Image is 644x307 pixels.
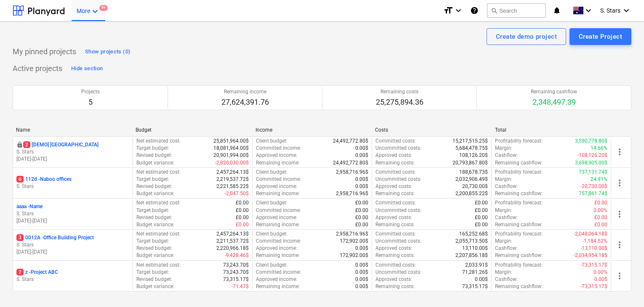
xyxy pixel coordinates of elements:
p: 2,958,716.96$ [336,169,368,176]
span: more_vert [615,209,625,219]
span: locked [16,141,23,148]
p: 108,126.20$ [459,152,488,159]
p: Net estimated cost : [136,262,181,269]
p: 2,055,713.50$ [455,238,488,245]
p: Margin : [495,238,512,245]
p: Net estimated cost : [136,199,181,206]
span: more_vert [615,240,625,250]
p: 0.00% [593,207,607,214]
p: 737,131.74$ [579,169,607,176]
p: Profitability forecast : [495,169,543,176]
span: more_vert [615,271,625,281]
div: Create demo project [496,31,557,42]
p: Remaining costs : [375,190,415,197]
p: -108,126.20$ [577,152,607,159]
p: Margin : [495,145,512,152]
p: £0.00 [236,199,249,206]
span: 6 [16,176,24,183]
p: 2,219,537.72$ [216,176,249,183]
p: Profitability forecast : [495,138,543,145]
p: Uncommitted costs : [375,207,421,214]
p: Committed income : [256,176,301,183]
p: Active projects [13,64,62,74]
p: Cashflow : [495,276,518,283]
div: Hide section [71,64,103,74]
p: 2,958,716.96$ [336,230,368,238]
p: Margin : [495,207,512,214]
p: 2,200,855.22$ [455,190,488,197]
p: 24,492,772.80$ [333,159,368,167]
p: -1,184.52% [583,238,607,245]
p: -2,034,954.18$ [574,252,607,259]
p: Remaining costs [376,88,423,95]
span: 3 [16,234,24,241]
p: S. Stars [16,241,129,249]
p: 2,348,497.39 [531,97,577,107]
p: 73,243.70$ [223,262,249,269]
p: Committed income : [256,145,301,152]
p: 757,861.74$ [579,190,607,197]
p: Client budget : [256,230,287,238]
p: Remaining income [221,88,269,95]
p: £0.00 [475,207,488,214]
p: 112d - Naboo offices [16,176,72,183]
p: S. Stars [16,210,129,217]
p: 25,275,894.36 [376,97,423,107]
p: Committed costs : [375,169,416,176]
p: Revised budget : [136,152,172,159]
p: -20,730.00$ [580,183,607,190]
p: 2,033.91$ [465,262,488,269]
p: Cashflow : [495,183,518,190]
p: £0.00 [355,207,368,214]
p: Remaining income : [256,159,300,167]
p: £0.00 [475,214,488,221]
p: Revised budget : [136,276,172,283]
p: Committed costs : [375,262,416,269]
p: Budget variance : [136,283,174,290]
p: 2,457,264.13$ [216,230,249,238]
p: Approved income : [256,245,297,252]
p: 188,678.73$ [459,169,488,176]
p: 2,032,906.49$ [455,176,488,183]
p: Approved costs : [375,245,412,252]
p: z - Project ABC [16,269,58,276]
div: Name [16,127,129,133]
p: Remaining cashflow [531,88,577,95]
p: Budget variance : [136,252,174,259]
p: Committed costs : [375,230,416,238]
p: 27,624,391.76 [221,97,269,107]
p: Target budget : [136,207,169,214]
div: Budget [136,127,248,133]
i: keyboard_arrow_down [583,5,593,16]
p: 0.00$ [355,283,368,290]
div: 2[DEMO] [GEOGRAPHIC_DATA]S. Stars[DATE]-[DATE] [16,141,129,163]
button: Search [487,3,546,18]
p: Remaining costs : [375,252,415,259]
p: Projects [81,88,100,95]
p: Committed income : [256,207,301,214]
p: Target budget : [136,269,169,276]
p: Committed income : [256,269,301,276]
p: 14.66% [591,145,607,152]
p: £0.00 [475,199,488,206]
p: Remaining cashflow : [495,159,543,167]
i: Knowledge base [470,5,479,16]
i: keyboard_arrow_down [453,5,463,16]
p: 2,958,716.96$ [336,190,368,197]
span: 9+ [99,5,108,11]
p: Committed income : [256,238,301,245]
p: -9,428.46$ [225,252,249,259]
p: Client budget : [256,199,287,206]
p: Uncommitted costs : [375,269,421,276]
button: Hide section [69,62,105,75]
p: Remaining income : [256,221,300,228]
p: Committed costs : [375,138,416,145]
p: 0.00$ [355,145,368,152]
p: 2,211,537.72$ [216,238,249,245]
p: 0.00$ [355,152,368,159]
p: 3,698,905.00$ [575,159,607,167]
p: S. Stars [16,183,129,190]
p: Remaining costs : [375,159,415,167]
p: 3,590,778.80$ [575,138,607,145]
div: 30012A -Office Building ProjectS. Stars[DATE]-[DATE] [16,234,129,256]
